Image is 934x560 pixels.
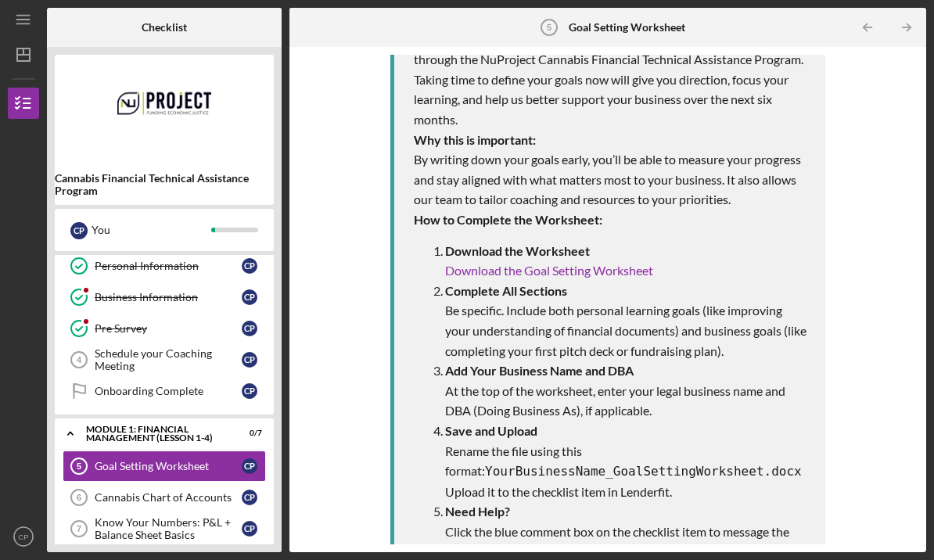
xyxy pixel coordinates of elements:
span: Upload it to the checklist item in Lenderfit. [445,484,672,499]
strong: How to Complete the Worksheet: [414,212,602,227]
div: C P [242,289,257,305]
a: Business InformationCP [63,282,266,313]
div: Pre Survey [95,322,242,335]
code: YourBusinessName_GoalSettingWorksheet.docx [485,464,802,479]
div: Know Your Numbers: P&L + Balance Sheet Basics [95,516,242,541]
div: 0 / 7 [234,429,262,438]
strong: Why this is important: [414,132,536,147]
tspan: 6 [77,493,81,502]
img: Product logo [55,63,274,156]
div: C P [242,458,257,474]
div: C P [242,321,257,336]
div: Onboarding Complete [95,385,242,397]
div: C P [70,222,88,239]
strong: Download the Worksheet [445,243,590,258]
div: C P [242,352,257,368]
div: Schedule your Coaching Meeting [95,347,242,372]
a: Personal InformationCP [63,250,266,282]
span: Rename the file using this format: [445,443,802,479]
tspan: 4 [77,355,82,364]
div: C P [242,258,257,274]
div: C P [242,383,257,399]
div: Goal Setting Worksheet [95,460,242,472]
a: 5Goal Setting WorksheetCP [63,451,266,482]
strong: Need Help? [445,504,510,519]
tspan: 5 [77,461,81,471]
a: Pre SurveyCP [63,313,266,344]
strong: Add Your Business Name and DBA [445,363,634,378]
span: At the top of the worksheet, enter your legal business name and DBA (Doing Business As), if appli... [445,383,785,418]
a: 6Cannabis Chart of AccountsCP [63,482,266,513]
b: Checklist [142,21,187,34]
span: Be specific. Include both personal learning goals (like improving your understanding of financial... [445,303,806,357]
tspan: 7 [77,524,81,533]
span: By writing down your goals early, you’ll be able to measure your progress and stay aligned with w... [414,152,801,206]
div: Business Information [95,291,242,303]
b: Goal Setting Worksheet [569,21,685,34]
text: CP [18,533,28,541]
strong: Save and Upload [445,423,537,438]
div: Cannabis Chart of Accounts [95,491,242,504]
div: C P [242,490,257,505]
strong: Complete All Sections [445,283,567,298]
a: 4Schedule your Coaching MeetingCP [63,344,266,375]
tspan: 5 [547,23,551,32]
div: Module 1: Financial Management (Lesson 1-4) [86,425,223,443]
b: Cannabis Financial Technical Assistance Program [55,172,274,197]
a: Download the Goal Setting Worksheet [445,263,653,278]
span: This worksheet helps you set clear, personalized goals for your journey through the NuProject Can... [414,32,803,127]
div: You [92,217,211,243]
div: Personal Information [95,260,242,272]
div: C P [242,521,257,537]
button: CP [8,521,39,552]
a: 7Know Your Numbers: P&L + Balance Sheet BasicsCP [63,513,266,544]
a: Onboarding CompleteCP [63,375,266,407]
